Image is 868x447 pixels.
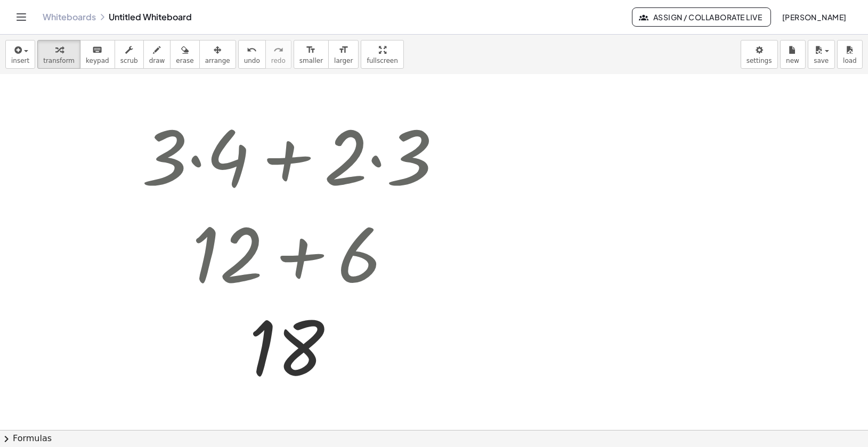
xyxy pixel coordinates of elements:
[176,57,193,64] span: erase
[37,40,80,69] button: transform
[782,12,847,22] span: [PERSON_NAME]
[338,44,348,56] i: format_size
[120,57,138,64] span: scrub
[43,57,75,64] span: transform
[115,40,144,69] button: scrub
[808,40,835,69] button: save
[814,57,829,64] span: save
[238,40,266,69] button: undoundo
[837,40,863,69] button: load
[43,12,96,22] a: Whiteboards
[367,57,398,64] span: fullscreen
[13,9,30,26] button: Toggle navigation
[143,40,171,69] button: draw
[786,57,799,64] span: new
[11,57,29,64] span: insert
[306,44,316,56] i: format_size
[273,44,283,56] i: redo
[244,57,260,64] span: undo
[299,57,323,64] span: smaller
[92,44,102,56] i: keyboard
[247,44,257,56] i: undo
[773,7,855,27] button: [PERSON_NAME]
[80,40,115,69] button: keyboardkeypad
[149,57,165,64] span: draw
[334,57,353,64] span: larger
[361,40,403,69] button: fullscreen
[271,57,286,64] span: redo
[843,57,857,64] span: load
[632,7,771,27] button: Assign / Collaborate Live
[741,40,778,69] button: settings
[5,40,35,69] button: insert
[170,40,199,69] button: erase
[199,40,236,69] button: arrange
[328,40,359,69] button: format_sizelarger
[294,40,329,69] button: format_sizesmaller
[641,12,762,22] span: Assign / Collaborate Live
[780,40,806,69] button: new
[747,57,772,64] span: settings
[265,40,291,69] button: redoredo
[205,57,230,64] span: arrange
[86,57,109,64] span: keypad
